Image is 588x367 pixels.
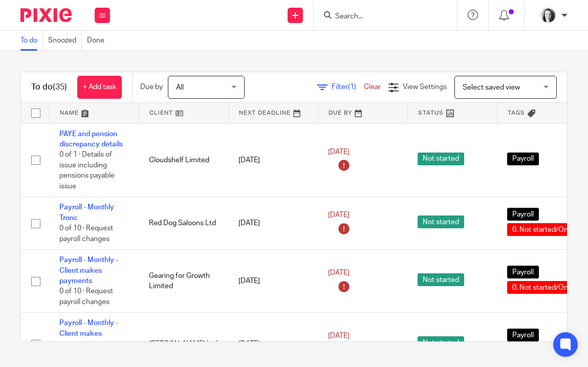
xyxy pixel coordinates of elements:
[364,83,381,91] a: Clear
[507,208,539,221] span: Payroll
[418,273,464,286] span: Not started
[59,256,118,285] a: Payroll - Monthly - Client makes payments
[59,131,123,148] a: PAYE and pension discrepancy details
[59,151,115,190] span: 0 of 1 · Details of issue including pensions payable issue
[87,31,110,51] a: Done
[139,197,228,250] td: Red Dog Saloons Ltd
[20,8,72,22] img: Pixie
[348,83,356,91] span: (1)
[508,110,525,116] span: Tags
[418,153,464,165] span: Not started
[77,76,122,99] a: + Add task
[228,123,318,197] td: [DATE]
[403,83,447,91] span: View Settings
[418,215,464,228] span: Not started
[334,12,426,21] input: Search
[176,84,184,91] span: All
[328,211,350,219] span: [DATE]
[20,31,43,51] a: To do
[328,148,350,156] span: [DATE]
[140,82,163,92] p: Due by
[507,329,539,341] span: Payroll
[463,84,520,91] span: Select saved view
[328,332,350,339] span: [DATE]
[228,197,318,250] td: [DATE]
[507,153,539,165] span: Payroll
[53,83,67,91] span: (35)
[418,336,464,349] span: Not started
[540,7,556,24] img: T1JH8BBNX-UMG48CW64-d2649b4fbe26-512.png
[332,83,364,91] span: Filter
[59,204,114,221] a: Payroll - Monthly Tronc
[48,31,82,51] a: Snoozed
[59,319,118,348] a: Payroll - Monthly - Client makes payments
[228,250,318,313] td: [DATE]
[59,288,113,306] span: 0 of 10 · Request payroll changes
[328,269,350,276] span: [DATE]
[507,266,539,278] span: Payroll
[139,250,228,313] td: Gearing for Growth Limited
[31,82,67,93] h1: To do
[59,225,113,243] span: 0 of 10 · Request payroll changes
[139,123,228,197] td: Cloudshelf Limited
